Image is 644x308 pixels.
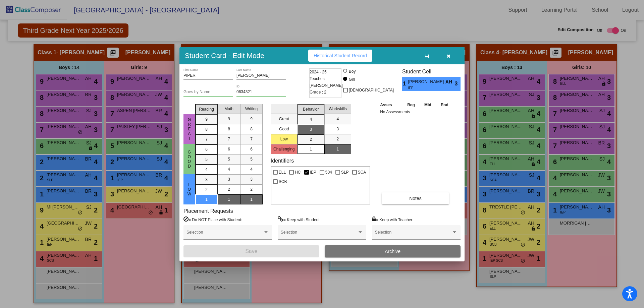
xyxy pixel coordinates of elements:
[228,176,230,182] span: 3
[205,136,208,142] span: 7
[205,116,208,122] span: 9
[310,126,312,132] span: 3
[279,178,287,186] span: SCB
[436,101,453,109] th: End
[250,146,253,152] span: 6
[341,168,349,176] span: SLP
[205,157,208,163] span: 5
[382,192,449,204] button: Notes
[455,80,461,88] span: 3
[205,177,208,183] span: 3
[348,76,355,82] div: Girl
[336,146,339,152] span: 1
[205,187,208,193] span: 2
[402,68,461,75] h3: Student Cell
[250,196,253,202] span: 1
[228,196,230,202] span: 1
[185,51,264,60] h3: Student Card - Edit Mode
[348,68,356,74] div: Boy
[310,75,343,89] span: Teacher: [PERSON_NAME]
[228,146,230,152] span: 6
[228,136,230,142] span: 7
[250,126,253,132] span: 8
[183,245,319,257] button: Save
[236,90,286,95] input: Enter ID
[349,86,394,94] span: [DEMOGRAPHIC_DATA]
[310,146,312,152] span: 1
[385,249,400,254] span: Archive
[378,101,402,109] th: Asses
[278,216,321,223] label: = Keep with Student:
[314,53,367,58] span: Historical Student Record
[310,136,312,142] span: 2
[310,89,326,96] span: Grade : 2
[336,136,339,142] span: 2
[329,106,347,112] span: Workskills
[250,116,253,122] span: 9
[186,117,193,141] span: Great
[199,106,214,112] span: Reading
[205,196,208,202] span: 1
[358,168,366,176] span: SCA
[279,168,286,176] span: ELL
[325,168,332,176] span: 504
[183,216,242,223] label: = Do NOT Place with Student:
[378,109,453,115] td: No Assessments
[336,126,339,132] span: 3
[250,176,253,182] span: 3
[250,136,253,142] span: 7
[250,186,253,192] span: 2
[228,126,230,132] span: 8
[183,90,233,95] input: goes by name
[310,116,312,122] span: 4
[183,208,233,214] label: Placement Requests
[310,168,316,176] span: IEP
[228,186,230,192] span: 2
[372,216,414,223] label: = Keep with Teacher:
[186,182,193,196] span: Low
[325,245,461,257] button: Archive
[250,156,253,162] span: 5
[245,106,258,112] span: Writing
[205,126,208,132] span: 8
[303,106,319,112] span: Behavior
[295,168,301,176] span: HC
[224,106,233,112] span: Math
[205,167,208,173] span: 4
[408,78,445,85] span: [PERSON_NAME]
[408,85,440,90] span: IEP
[420,101,436,109] th: Mid
[250,166,253,172] span: 4
[336,116,339,122] span: 4
[228,116,230,122] span: 9
[186,150,193,169] span: Good
[245,248,257,254] span: Save
[310,69,327,75] span: 2024 - 25
[409,196,422,201] span: Notes
[445,78,455,85] span: AH
[228,156,230,162] span: 5
[228,166,230,172] span: 4
[402,101,420,109] th: Beg
[205,146,208,152] span: 6
[402,80,408,88] span: 1
[271,158,294,164] label: Identifiers
[308,50,372,62] button: Historical Student Record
